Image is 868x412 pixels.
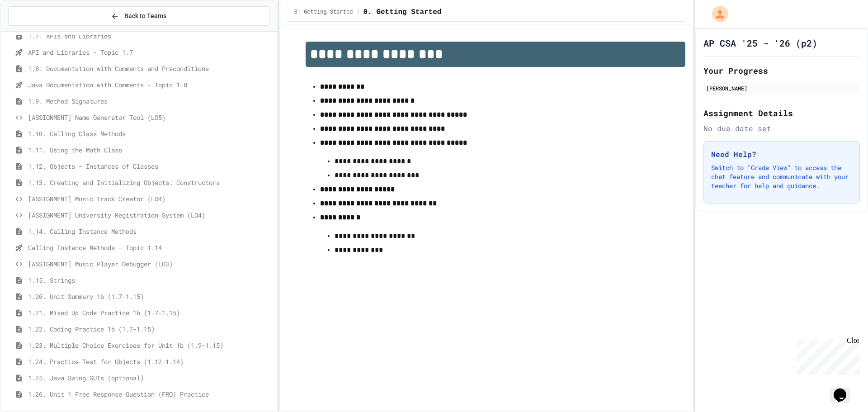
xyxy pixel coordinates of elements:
[28,47,273,57] span: API and Libraries - Topic 1.7
[28,64,273,73] span: 1.8. Documentation with Comments and Preconditions
[28,341,273,350] span: 1.23. Multiple Choice Exercises for Unit 1b (1.9-1.15)
[28,308,273,317] span: 1.21. Mixed Up Code Practice 1b (1.7-1.15)
[28,259,273,269] span: [ASSIGNMENT] Music Player Debugger (LO3)
[28,243,273,252] span: Calling Instance Methods - Topic 1.14
[28,178,273,187] span: 1.13. Creating and Initializing Objects: Constructors
[28,31,273,41] span: 1.7. APIs and Libraries
[28,389,273,399] span: 1.26. Unit 1 Free Response Question (FRQ) Practice
[124,11,166,21] span: Back to Teams
[28,227,273,236] span: 1.14. Calling Instance Methods
[28,357,273,366] span: 1.24. Practice Test for Objects (1.12-1.14)
[711,163,852,190] p: Switch to "Grade View" to access the chat feature and communicate with your teacher for help and ...
[28,194,273,204] span: [ASSIGNMENT] Music Track Creator (LO4)
[4,4,62,57] div: Chat with us now!Close
[28,145,273,155] span: 1.11. Using the Math Class
[706,84,857,92] div: [PERSON_NAME]
[28,210,273,220] span: [ASSIGNMENT] University Registration System (LO4)
[28,324,273,334] span: 1.22. Coding Practice 1b (1.7-1.15)
[28,373,273,383] span: 1.25. Java Swing GUIs (optional)
[294,9,353,16] span: 0: Getting Started
[830,376,859,403] iframe: chat widget
[28,80,273,90] span: Java Documentation with Comments - Topic 1.8
[793,336,859,375] iframe: chat widget
[703,123,860,134] div: No due date set
[28,275,273,285] span: 1.15. Strings
[28,129,273,138] span: 1.10. Calling Class Methods
[28,161,273,171] span: 1.12. Objects - Instances of Classes
[703,64,860,77] h2: Your Progress
[28,113,273,122] span: [ASSIGNMENT] Name Generator Tool (LO5)
[28,96,273,106] span: 1.9. Method Signatures
[703,4,731,24] div: My Account
[28,292,273,301] span: 1.20. Unit Summary 1b (1.7-1.15)
[703,107,860,119] h2: Assignment Details
[8,6,269,26] button: Back to Teams
[711,149,852,160] h3: Need Help?
[356,9,359,16] span: /
[363,7,442,18] span: 0. Getting Started
[703,37,817,49] h1: AP CSA '25 - '26 (p2)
